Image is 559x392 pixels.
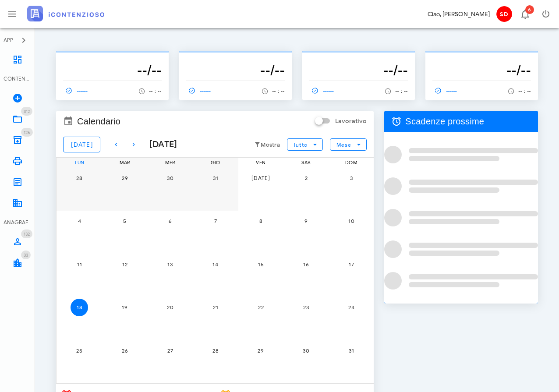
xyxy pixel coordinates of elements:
[343,299,360,316] button: 24
[207,169,224,187] button: 31
[207,255,224,273] button: 14
[116,175,134,181] span: 29
[283,158,329,167] div: sab
[116,304,134,311] span: 19
[161,169,179,187] button: 30
[186,54,285,61] p: --------------
[207,212,224,230] button: 7
[252,212,269,230] button: 8
[309,87,335,95] span: ------
[77,114,120,128] span: Calendario
[63,85,92,97] a: ------
[493,4,514,25] button: SD
[330,138,367,151] button: Mese
[252,261,269,268] span: 15
[405,114,484,128] span: Scadenze prossime
[343,169,360,187] button: 3
[63,87,88,95] span: ------
[336,141,351,148] span: Mese
[71,261,88,268] span: 11
[252,299,269,316] button: 22
[161,342,179,359] button: 27
[432,85,461,97] a: ------
[24,231,30,237] span: 132
[116,255,134,273] button: 12
[161,299,179,316] button: 20
[261,141,280,148] small: Mostra
[343,255,360,273] button: 17
[63,61,162,79] h3: --/--
[343,347,360,354] span: 31
[24,130,30,135] span: 126
[238,158,283,167] div: ven
[207,175,224,181] span: 31
[71,175,88,181] span: 28
[432,61,531,79] h3: --/--
[63,54,162,61] p: --------------
[161,261,179,268] span: 13
[252,304,269,311] span: 22
[207,218,224,224] span: 7
[293,141,307,148] span: Tutto
[161,175,179,181] span: 30
[432,54,531,61] p: --------------
[252,218,269,224] span: 8
[395,88,408,94] span: -- : --
[297,299,315,316] button: 23
[297,212,315,230] button: 9
[297,175,315,181] span: 2
[4,75,32,83] div: CONTENZIOSO
[252,169,269,187] button: [DATE]
[71,255,88,273] button: 11
[343,218,360,224] span: 10
[116,261,134,268] span: 12
[192,158,238,167] div: gio
[116,342,134,359] button: 26
[428,10,490,19] div: Ciao, [PERSON_NAME]
[71,304,88,311] span: 18
[24,109,30,114] span: 312
[186,61,285,79] h3: --/--
[142,138,177,151] div: [DATE]
[116,169,134,187] button: 29
[116,347,134,354] span: 26
[161,304,179,311] span: 20
[297,347,315,354] span: 30
[335,117,367,126] label: Lavorativo
[343,261,360,268] span: 17
[27,6,104,21] img: logo-text-2x.png
[252,347,269,354] span: 29
[161,255,179,273] button: 13
[186,87,212,95] span: ------
[297,218,315,224] span: 9
[116,212,134,230] button: 5
[207,347,224,354] span: 28
[297,261,315,268] span: 16
[161,212,179,230] button: 6
[161,347,179,354] span: 27
[309,54,408,61] p: --------------
[71,169,88,187] button: 28
[272,88,285,94] span: -- : --
[71,141,93,148] span: [DATE]
[297,342,315,359] button: 30
[518,88,531,94] span: -- : --
[207,304,224,311] span: 21
[343,175,360,181] span: 3
[343,342,360,359] button: 31
[514,4,535,25] button: Distintivo
[71,212,88,230] button: 4
[116,299,134,316] button: 19
[297,255,315,273] button: 16
[496,6,512,22] span: SD
[251,175,270,181] span: [DATE]
[63,137,100,152] button: [DATE]
[116,218,134,224] span: 5
[21,107,32,116] span: Distintivo
[4,219,32,226] div: ANAGRAFICA
[252,342,269,359] button: 29
[21,128,33,137] span: Distintivo
[71,347,88,354] span: 25
[71,299,88,316] button: 18
[71,342,88,359] button: 25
